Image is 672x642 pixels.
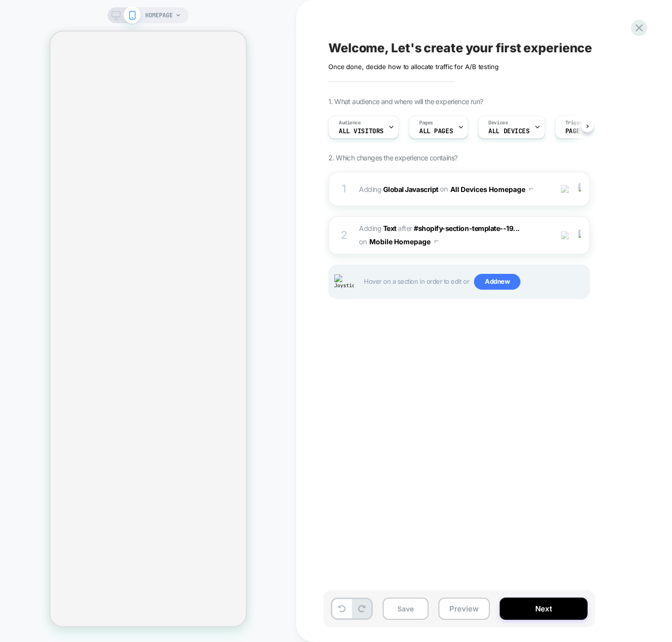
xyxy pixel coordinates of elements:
span: Page Load [565,128,599,135]
button: Mobile Homepage [369,234,438,249]
button: Save [383,598,429,620]
span: All Visitors [339,128,384,135]
span: Pages [419,119,433,126]
div: 2 [339,226,349,245]
span: on [359,235,366,248]
img: down arrow [435,240,438,243]
span: 1. What audience and where will the experience run? [328,97,483,106]
span: Adding [359,224,396,232]
img: close [579,184,581,194]
img: close [579,230,581,241]
span: Add new [474,274,520,290]
img: down arrow [529,188,533,190]
img: crossed eye [561,185,569,193]
span: ALL PAGES [419,128,453,135]
span: on [440,183,447,195]
span: AFTER [398,224,412,232]
button: Next [500,598,588,620]
div: 1 [339,179,349,199]
b: Global Javascript [383,185,438,193]
span: Hover on a section in order to edit or [364,274,584,290]
span: #shopify-section-template--19... [414,224,520,232]
span: Devices [488,119,508,126]
span: Trigger [565,119,585,126]
span: 2. Which changes the experience contains? [328,153,457,162]
b: Text [383,224,396,232]
span: Adding [359,182,547,196]
button: Preview [438,598,490,620]
span: ALL DEVICES [488,128,529,135]
span: HOMEPAGE [145,7,173,23]
img: crossed eye [561,231,569,240]
img: Joystick [334,274,354,290]
span: Audience [339,119,361,126]
button: All Devices Homepage [450,182,533,196]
